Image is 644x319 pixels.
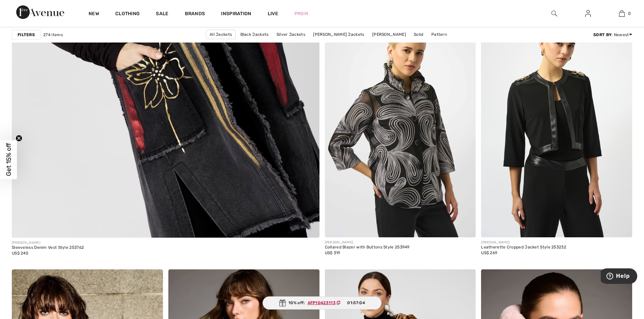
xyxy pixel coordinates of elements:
[593,32,612,37] strong: Sort By
[279,299,286,307] img: Gift.svg
[43,32,63,38] span: 274 items
[410,30,427,39] a: Solid
[221,11,251,18] span: Inspiration
[428,30,450,39] a: Pattern
[115,11,140,18] a: Clothing
[237,30,272,39] a: Black Jackets
[12,240,84,245] div: [PERSON_NAME]
[601,268,637,285] iframe: Opens a widget where you can find more information
[310,30,367,39] a: [PERSON_NAME] Jackets
[628,10,631,17] span: 0
[325,11,476,237] img: Collared Blazer with Buttons Style 253949. Black/Multi
[325,240,410,245] div: [PERSON_NAME]
[89,11,99,18] a: New
[619,9,625,18] img: My Bag
[268,10,278,17] a: Live
[156,11,168,18] a: Sale
[18,32,35,38] strong: Filters
[551,9,557,18] img: search the website
[347,300,365,306] span: 01:57:04
[481,11,632,237] img: Leatherette Cropped Jacket Style 253232. Black
[481,240,566,245] div: [PERSON_NAME]
[481,245,566,250] div: Leatherette Cropped Jacket Style 253232
[12,251,28,256] span: US$ 240
[325,245,410,250] div: Collared Blazer with Buttons Style 253949
[16,5,64,19] img: 1ère Avenue
[294,10,308,17] a: Prom
[481,250,497,255] span: US$ 269
[605,9,638,18] a: 0
[262,296,382,310] div: 10% off:
[580,9,596,18] a: Sign In
[273,30,309,39] a: Silver Jackets
[308,300,336,305] ins: AFP10423113
[16,135,22,141] button: Close teaser
[369,30,409,39] a: [PERSON_NAME]
[206,30,236,39] a: All Jackets
[585,9,591,18] img: My Info
[325,250,340,255] span: US$ 319
[5,143,13,176] span: Get 15% off
[185,11,205,18] a: Brands
[593,32,632,38] div: : Newest
[12,245,84,250] div: Sleeveless Denim Vest Style 253762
